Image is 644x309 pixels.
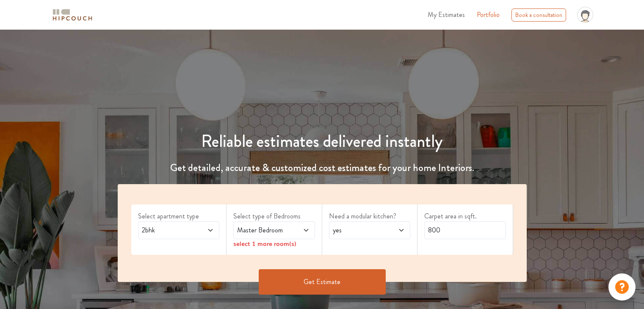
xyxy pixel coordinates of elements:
label: Need a modular kitchen? [329,211,411,221]
h4: Get detailed, accurate & customized cost estimates for your home Interiors. [113,162,532,174]
span: My Estimates [428,10,465,19]
label: Carpet area in sqft. [424,211,506,221]
input: Enter area sqft [424,221,506,239]
span: yes [331,225,387,235]
div: select 1 more room(s) [233,239,315,248]
span: logo-horizontal.svg [51,6,94,25]
span: Master Bedroom [235,225,291,235]
button: Get Estimate [259,269,386,295]
span: 2bhk [140,225,196,235]
div: Book a consultation [511,8,566,22]
img: logo-horizontal.svg [51,8,94,22]
a: Portfolio [477,10,500,20]
label: Select type of Bedrooms [233,211,315,221]
h1: Reliable estimates delivered instantly [113,131,532,152]
label: Select apartment type [138,211,220,221]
